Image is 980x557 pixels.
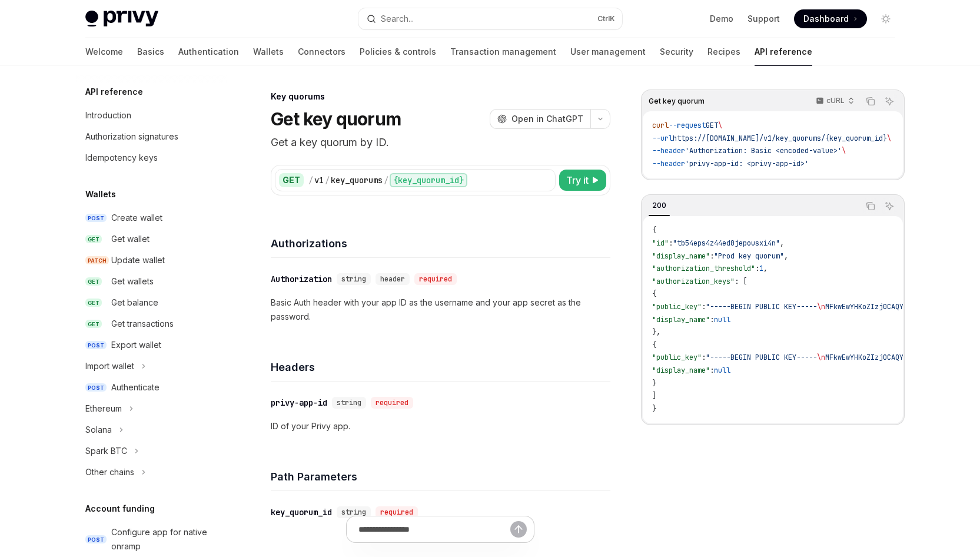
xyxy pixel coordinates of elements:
div: / [325,174,330,186]
span: : [702,353,706,362]
img: light logo [85,11,158,27]
button: Toggle dark mode [876,9,895,28]
div: v1 [314,174,324,186]
button: Copy the contents from the code block [863,94,878,109]
span: "display_name" [652,366,710,375]
button: Toggle Ethereum section [76,398,227,419]
div: Spark BTC [85,444,127,458]
span: POST [85,535,107,544]
div: Get wallet [111,232,150,246]
span: GET [85,277,102,286]
a: Authorization signatures [76,126,227,147]
span: 'Authorization: Basic <encoded-value>' [685,146,842,155]
span: "public_key" [652,302,702,311]
h5: Account funding [85,502,155,516]
div: key_quorum_id [271,506,332,518]
p: ID of your Privy app. [271,419,610,433]
span: , [763,264,768,273]
span: }, [652,327,660,337]
a: Security [660,38,693,66]
a: GETGet wallets [76,271,227,292]
span: "Prod key quorum" [714,251,784,261]
button: Try it [559,170,606,191]
span: : [702,302,706,311]
span: : [710,251,714,261]
a: Introduction [76,105,227,126]
div: / [308,174,313,186]
span: Dashboard [803,13,849,25]
span: string [341,274,366,284]
div: Create wallet [111,211,162,225]
span: , [780,238,784,248]
span: --request [669,121,706,130]
div: required [414,273,457,285]
div: Other chains [85,465,134,479]
span: --header [652,146,685,155]
span: header [380,274,405,284]
span: null [714,366,730,375]
a: Authentication [178,38,239,66]
span: "-----BEGIN PUBLIC KEY----- [706,302,817,311]
span: , [784,251,788,261]
a: GETGet wallet [76,228,227,250]
h4: Authorizations [271,236,610,251]
div: key_quorums [331,174,383,186]
button: Open search [358,8,622,29]
div: Solana [85,423,112,437]
span: string [337,398,361,407]
button: Send message [510,521,527,538]
span: : [710,315,714,324]
span: null [714,315,730,324]
div: Update wallet [111,253,165,267]
div: Authenticate [111,380,160,394]
span: POST [85,214,107,223]
div: Get wallets [111,274,154,289]
span: : [755,264,759,273]
div: Import wallet [85,359,134,373]
span: POST [85,383,107,392]
button: Toggle Spark BTC section [76,440,227,462]
div: Get transactions [111,317,174,331]
a: Basics [137,38,164,66]
span: GET [85,235,102,244]
span: Ctrl K [597,14,615,24]
h1: Get key quorum [271,108,401,130]
a: Recipes [707,38,740,66]
a: GETGet balance [76,292,227,313]
span: "public_key" [652,353,702,362]
div: Key quorums [271,91,610,102]
button: Toggle Other chains section [76,462,227,483]
input: Ask a question... [358,516,510,542]
span: POST [85,341,107,350]
div: / [384,174,388,186]
span: --url [652,134,673,143]
button: Copy the contents from the code block [863,198,878,214]
span: : [ [735,277,747,286]
div: 200 [649,198,670,213]
button: Toggle Import wallet section [76,356,227,377]
span: --header [652,159,685,168]
span: GET [85,299,102,307]
button: Ask AI [882,94,897,109]
span: { [652,289,656,299]
a: API reference [755,38,812,66]
span: : [669,238,673,248]
h4: Headers [271,359,610,375]
p: cURL [826,96,845,105]
span: "display_name" [652,315,710,324]
div: Authorization signatures [85,130,178,144]
a: User management [570,38,646,66]
div: Authorization [271,273,332,285]
span: ] [652,391,656,400]
span: : [710,366,714,375]
span: } [652,379,656,388]
a: Policies & controls [360,38,436,66]
a: GETGet transactions [76,313,227,334]
div: Introduction [85,108,131,122]
span: Open in ChatGPT [511,113,583,125]
a: POSTCreate wallet [76,207,227,228]
a: POSTExport wallet [76,334,227,356]
a: Demo [710,13,733,25]
button: Ask AI [882,198,897,214]
h5: Wallets [85,187,116,201]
